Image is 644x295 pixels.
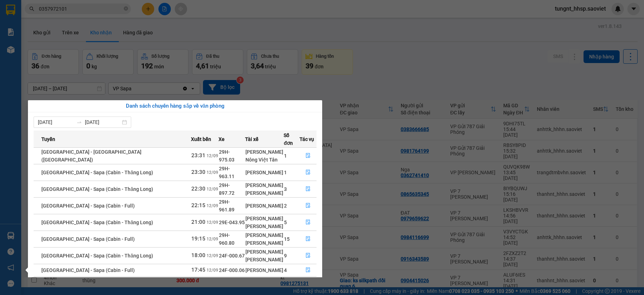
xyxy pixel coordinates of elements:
span: [GEOGRAPHIC_DATA] - Sapa (Cabin - Full) [41,267,135,273]
button: file-done [300,265,316,276]
span: Tuyến [41,135,55,143]
span: 19:15 [191,236,205,242]
span: file-done [306,203,311,209]
div: [PERSON_NAME] [245,266,283,274]
span: 9 [284,253,287,259]
span: to [76,119,82,125]
div: Nông Việt Tân [245,156,283,164]
span: 1 [284,153,287,159]
span: 23:31 [191,152,205,159]
span: Xe [219,135,225,143]
span: 29H-897.72 [219,182,234,196]
button: file-done [300,233,316,245]
span: 12/09 [207,237,218,242]
span: 12/09 [207,268,218,273]
span: 29H-975.03 [219,149,234,163]
span: file-done [306,153,311,159]
span: [GEOGRAPHIC_DATA] - [GEOGRAPHIC_DATA] ([GEOGRAPHIC_DATA]) [41,149,141,163]
button: file-done [300,200,316,211]
span: 2 [284,203,287,209]
span: file-done [306,267,311,273]
span: 5 [284,220,287,225]
div: [PERSON_NAME] [245,248,283,256]
input: Đến ngày [85,118,121,126]
span: 22:15 [191,202,205,209]
span: 4 [284,267,287,273]
span: swap-right [76,119,82,125]
div: [PERSON_NAME] [245,239,283,247]
span: 15 [284,236,290,242]
div: [PERSON_NAME] [245,256,283,263]
span: 29H-963.11 [219,166,234,179]
span: 12/09 [207,203,218,208]
div: [PERSON_NAME] [245,169,283,176]
span: [GEOGRAPHIC_DATA] - Sapa (Cabin - Thăng Long) [41,170,153,175]
span: Tài xế [245,135,259,143]
span: [GEOGRAPHIC_DATA] - Sapa (Cabin - Thăng Long) [41,186,153,192]
span: 23:30 [191,169,205,175]
span: file-done [306,220,311,225]
span: [GEOGRAPHIC_DATA] - Sapa (Cabin - Full) [41,236,135,242]
span: 3 [284,186,287,192]
div: [PERSON_NAME] [245,148,283,156]
div: [PERSON_NAME] [245,215,283,222]
div: [PERSON_NAME] [245,189,283,197]
button: file-done [300,183,316,195]
div: [PERSON_NAME] [245,231,283,239]
span: 24F-000.67 [219,253,245,259]
span: Số đơn [284,131,299,147]
span: [GEOGRAPHIC_DATA] - Sapa (Cabin - Thăng Long) [41,253,153,259]
button: file-done [300,150,316,161]
span: file-done [306,253,311,259]
span: 17:45 [191,267,205,273]
span: Xuất bến [191,135,211,143]
span: file-done [306,186,311,192]
input: Từ ngày [38,118,74,126]
span: 29E-043.95 [219,220,245,225]
span: 12/09 [207,220,218,225]
span: 12/09 [207,253,218,258]
span: 24F-000.06 [219,267,245,273]
div: Danh sách chuyến hàng sắp về văn phòng [34,102,317,110]
button: file-done [300,250,316,261]
span: 12/09 [207,153,218,158]
div: [PERSON_NAME] [245,222,283,230]
span: [GEOGRAPHIC_DATA] - Sapa (Cabin - Thăng Long) [41,220,153,225]
div: [PERSON_NAME] [245,202,283,210]
span: 12/09 [207,187,218,192]
span: file-done [306,170,311,175]
span: 29H-961.89 [219,199,234,212]
button: file-done [300,217,316,228]
span: [GEOGRAPHIC_DATA] - Sapa (Cabin - Full) [41,203,135,209]
span: 1 [284,170,287,175]
span: 21:00 [191,219,205,225]
span: file-done [306,236,311,242]
span: 18:00 [191,252,205,259]
div: [PERSON_NAME] [245,181,283,189]
span: Tác vụ [300,135,314,143]
span: 22:30 [191,186,205,192]
span: 29H-960.80 [219,232,234,246]
span: 12/09 [207,170,218,175]
button: file-done [300,167,316,178]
